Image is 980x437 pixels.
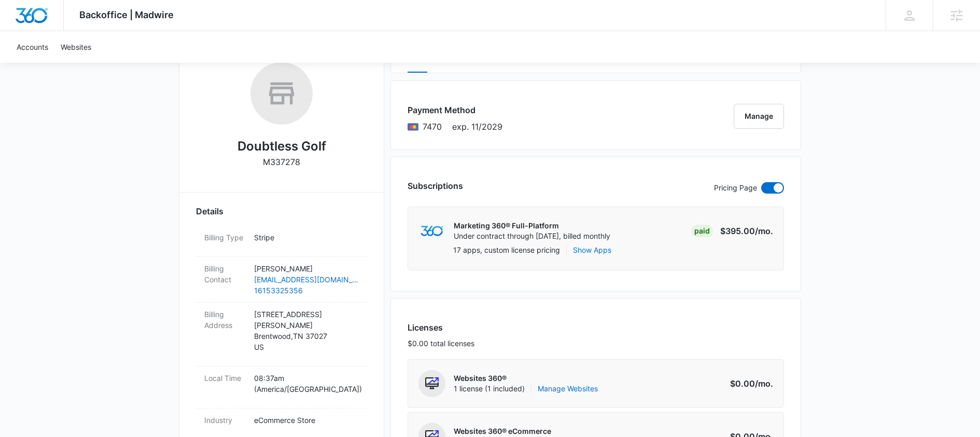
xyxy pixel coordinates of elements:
a: 16153325356 [254,285,359,296]
p: 08:37am ( America/[GEOGRAPHIC_DATA] ) [254,373,359,394]
dt: Billing Contact [204,263,246,285]
span: 1 license (1 included) [454,384,598,394]
span: exp. 11/2029 [452,120,502,133]
button: Show Apps [573,244,611,255]
span: /mo. [755,226,773,236]
div: Billing Address[STREET_ADDRESS][PERSON_NAME]Brentwood,TN 37027US [196,303,367,366]
p: Marketing 360® Full-Platform [454,221,610,231]
p: [PERSON_NAME] [254,263,359,274]
span: /mo. [755,378,773,389]
h2: Doubtless Golf [237,137,326,156]
h3: Payment Method [408,104,502,116]
a: Websites [54,31,97,63]
p: [STREET_ADDRESS][PERSON_NAME] Brentwood , TN 37027 US [254,309,359,352]
p: M337278 [263,156,300,168]
div: Billing Contact[PERSON_NAME][EMAIL_ADDRESS][DOMAIN_NAME]16153325356 [196,257,367,303]
img: marketing360Logo [421,226,443,237]
p: Under contract through [DATE], billed monthly [454,231,610,241]
p: Websites 360® [454,373,598,384]
button: Manage [734,104,784,129]
a: Manage Websites [538,384,598,394]
div: Billing TypeStripe [196,226,367,257]
span: Mastercard ending with [423,120,442,133]
h3: Subscriptions [408,180,463,192]
div: Paid [691,225,713,237]
p: $0.00 [724,377,773,390]
dt: Industry [204,415,246,426]
p: eCommerce Store [254,415,359,426]
p: Websites 360® eCommerce [454,426,551,436]
span: Details [196,205,223,217]
div: Local Time08:37am (America/[GEOGRAPHIC_DATA]) [196,366,367,408]
dt: Local Time [204,373,246,384]
h3: Licenses [408,321,474,334]
p: Stripe [254,232,359,243]
p: $0.00 total licenses [408,338,474,349]
dt: Billing Address [204,309,246,331]
p: Pricing Page [714,182,757,194]
span: Backoffice | Madwire [79,9,174,20]
a: Accounts [10,31,54,63]
p: 17 apps, custom license pricing [453,244,560,255]
p: $395.00 [720,225,773,237]
dt: Billing Type [204,232,246,243]
a: [EMAIL_ADDRESS][DOMAIN_NAME] [254,274,359,285]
